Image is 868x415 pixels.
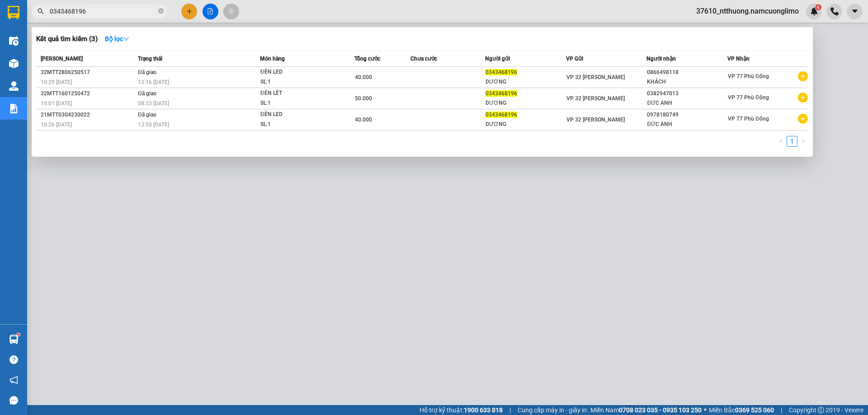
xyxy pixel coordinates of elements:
[485,56,510,62] span: Người gửi
[9,36,19,46] img: warehouse-icon
[260,67,328,77] div: ĐÈN LED
[798,114,808,124] span: plus-circle
[38,8,44,14] span: search
[123,36,129,42] span: down
[355,95,372,102] span: 50.000
[8,6,19,19] img: logo-vxr
[41,110,135,120] div: 21MTT0304230022
[566,74,625,80] span: VP 32 [PERSON_NAME]
[138,121,169,128] span: 13:50 [DATE]
[486,69,517,75] span: 0343468196
[728,73,769,79] span: VP 77 Phù Đổng
[9,335,19,344] img: warehouse-icon
[260,110,328,120] div: ĐÈN LED
[41,121,72,128] span: 10:26 [DATE]
[798,93,808,103] span: plus-circle
[647,98,727,108] div: ĐỨC ANH
[9,81,19,91] img: warehouse-icon
[566,117,625,123] span: VP 32 [PERSON_NAME]
[727,56,750,62] span: VP Nhận
[647,120,727,129] div: ĐỨC ANH
[138,56,162,62] span: Trạng thái
[158,8,164,14] span: close-circle
[41,89,135,98] div: 32MTT1601250472
[728,94,769,101] span: VP 77 Phù Đổng
[9,355,18,364] span: question-circle
[486,112,517,118] span: 0343468196
[787,136,797,146] a: 1
[9,59,19,68] img: warehouse-icon
[9,396,18,405] span: message
[728,116,769,122] span: VP 77 Phù Đổng
[486,90,517,97] span: 0343468196
[158,7,164,16] span: close-circle
[105,35,129,42] strong: Bộ lọc
[776,136,787,147] li: Previous Page
[486,120,566,129] div: DƯƠNG
[41,79,72,85] span: 10:29 [DATE]
[260,77,328,87] div: SL: 1
[354,56,380,62] span: Tổng cước
[41,56,83,62] span: [PERSON_NAME]
[50,6,156,16] input: Tìm tên, số ĐT hoặc mã đơn
[260,56,285,62] span: Món hàng
[9,104,19,113] img: solution-icon
[647,89,727,98] div: 0382947013
[9,376,18,384] span: notification
[138,112,156,118] span: Đã giao
[355,74,372,80] span: 40.000
[798,71,808,81] span: plus-circle
[486,98,566,108] div: DƯƠNG
[410,56,437,62] span: Chưa cước
[260,120,328,130] div: SL: 1
[566,56,583,62] span: VP Gửi
[355,117,372,123] span: 40.000
[800,138,806,144] span: right
[36,34,98,44] h3: Kết quả tìm kiếm ( 3 )
[17,333,20,336] sup: 1
[566,95,625,102] span: VP 32 [PERSON_NAME]
[647,77,727,87] div: KHÁCH
[260,98,328,108] div: SL: 1
[787,136,797,147] li: 1
[41,100,72,107] span: 19:01 [DATE]
[776,136,787,147] button: left
[98,32,137,46] button: Bộ lọcdown
[138,79,169,85] span: 13:16 [DATE]
[138,69,156,75] span: Đã giao
[41,68,135,77] div: 32MTT2806250517
[138,90,156,97] span: Đã giao
[647,110,727,120] div: 0978180749
[138,100,169,107] span: 08:33 [DATE]
[778,138,784,144] span: left
[797,136,808,147] button: right
[260,89,328,98] div: ĐÈN LÉT
[486,77,566,87] div: DƯƠNG
[647,68,727,77] div: 0866498118
[797,136,808,147] li: Next Page
[646,56,676,62] span: Người nhận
